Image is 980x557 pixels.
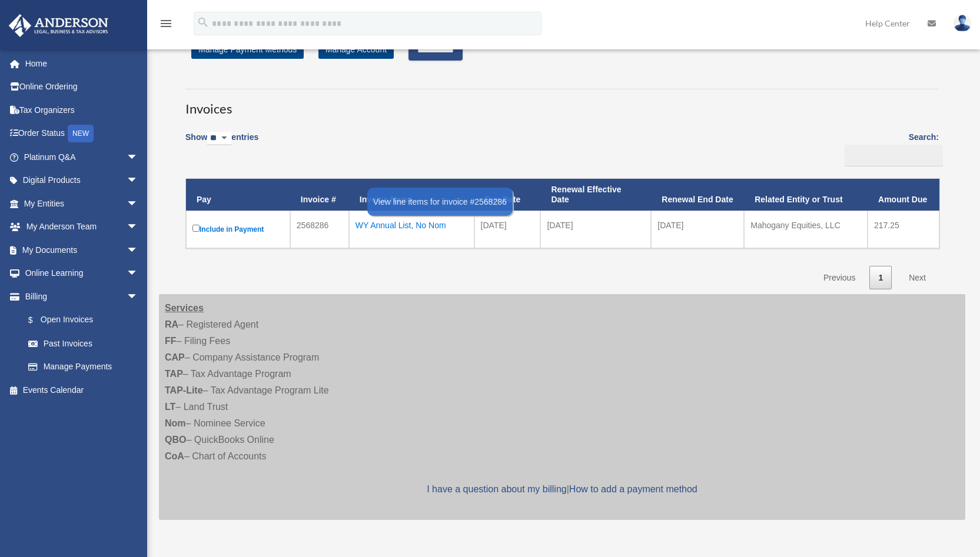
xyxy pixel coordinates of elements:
a: Past Invoices [16,332,150,355]
a: How to add a payment method [569,484,697,494]
th: Renewal Effective Date: activate to sort column ascending [540,179,651,211]
th: Amount Due: activate to sort column ascending [868,179,939,211]
strong: CoA [165,451,184,461]
strong: RA [165,319,178,329]
input: Include in Payment [192,225,200,232]
a: 1 [869,266,892,290]
td: 2568286 [290,211,349,248]
a: Order StatusNEW [8,122,156,146]
span: arrow_drop_down [127,145,150,169]
span: arrow_drop_down [127,215,150,239]
th: Invoice Name: activate to sort column ascending [349,179,474,211]
label: Show entries [185,130,258,157]
input: Search: [845,145,943,167]
span: arrow_drop_down [127,285,150,309]
span: arrow_drop_down [127,192,150,216]
strong: LT [165,402,175,412]
th: Renewal End Date: activate to sort column ascending [651,179,744,211]
a: Online Learningarrow_drop_down [8,262,156,285]
strong: TAP [165,369,183,379]
strong: QBO [165,435,186,445]
img: User Pic [954,15,971,32]
td: 217.25 [868,211,939,248]
i: menu [159,16,173,31]
a: My Documentsarrow_drop_down [8,238,156,262]
strong: Nom [165,418,186,428]
a: Digital Productsarrow_drop_down [8,169,156,192]
p: | [165,481,959,498]
a: Tax Organizers [8,98,156,122]
a: Online Ordering [8,75,156,99]
th: Invoice #: activate to sort column ascending [290,179,349,211]
strong: FF [165,336,177,346]
span: arrow_drop_down [127,238,150,262]
td: [DATE] [474,211,541,248]
strong: TAP-Lite [165,385,203,395]
div: WY Annual List, No Nom [356,217,468,234]
a: Manage Payments [16,355,150,379]
a: Manage Payment Methods [191,40,304,59]
a: Previous [815,266,864,290]
a: My Anderson Teamarrow_drop_down [8,215,156,239]
a: Platinum Q&Aarrow_drop_down [8,145,156,169]
div: – Registered Agent – Filing Fees – Company Assistance Program – Tax Advantage Program – Tax Advan... [159,294,965,520]
td: Mahogany Equities, LLC [744,211,868,248]
th: Pay: activate to sort column descending [186,179,290,211]
a: Home [8,52,156,75]
th: Related Entity or Trust: activate to sort column ascending [744,179,868,211]
i: search [197,16,210,29]
label: Search: [841,130,939,166]
span: arrow_drop_down [127,169,150,193]
a: My Entitiesarrow_drop_down [8,192,156,215]
td: [DATE] [540,211,651,248]
strong: Services [165,303,204,313]
td: [DATE] [651,211,744,248]
a: Billingarrow_drop_down [8,285,150,308]
a: $Open Invoices [16,308,144,332]
a: Events Calendar [8,378,156,402]
th: Due Date: activate to sort column ascending [474,179,541,211]
a: I have a question about my billing [427,484,566,494]
strong: CAP [165,352,185,362]
div: NEW [68,125,94,142]
span: arrow_drop_down [127,262,150,286]
span: $ [35,313,41,328]
label: Include in Payment [192,222,284,236]
select: Showentries [207,132,231,145]
a: menu [159,21,173,31]
a: Next [900,266,935,290]
h3: Invoices [185,89,939,118]
img: Anderson Advisors Platinum Portal [5,14,112,37]
a: Manage Account [318,40,394,59]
